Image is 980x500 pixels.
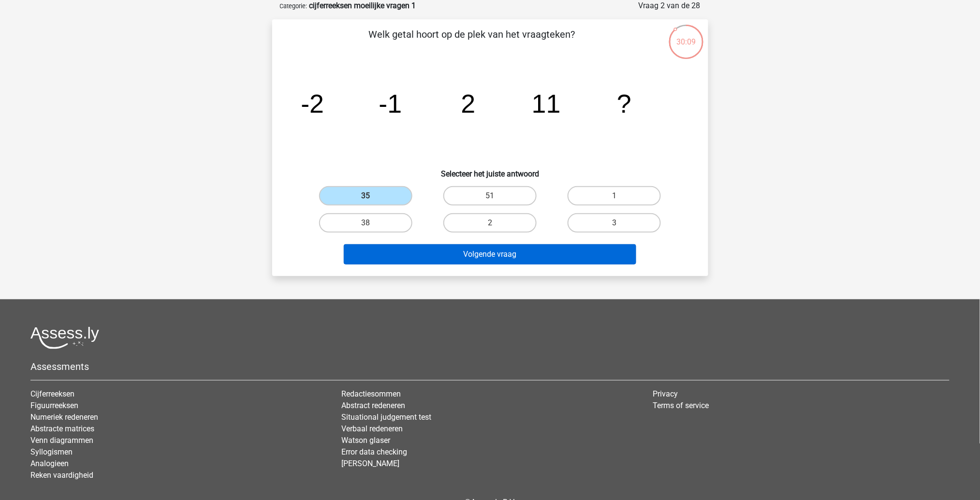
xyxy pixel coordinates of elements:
[288,162,693,178] h6: Selecteer het juiste antwoord
[319,213,412,233] label: 38
[344,244,636,265] button: Volgende vraag
[342,389,401,398] a: Redactiesommen
[30,389,74,398] a: Cijferreeksen
[617,89,631,118] tspan: ?
[30,361,950,372] h5: Assessments
[342,401,406,410] a: Abstract redeneren
[319,186,412,206] label: 35
[342,447,408,456] a: Error data checking
[288,27,657,56] p: Welk getal hoort op de plek van het vraagteken?
[461,89,475,118] tspan: 2
[30,326,99,349] img: Assessly logo
[342,424,403,433] a: Verbaal redeneren
[568,186,661,206] label: 1
[30,471,93,480] a: Reken vaardigheid
[531,89,560,118] tspan: 11
[653,401,709,410] a: Terms of service
[379,89,402,118] tspan: -1
[30,424,94,433] a: Abstracte matrices
[301,89,324,118] tspan: -2
[342,436,391,445] a: Watson glaser
[30,436,93,445] a: Venn diagrammen
[309,1,416,10] strong: cijferreeksen moeilijke vragen 1
[30,459,69,468] a: Analogieen
[653,389,678,398] a: Privacy
[568,213,661,233] label: 3
[280,2,307,10] small: Categorie:
[443,213,537,233] label: 2
[30,412,98,422] a: Numeriek redeneren
[342,412,432,422] a: Situational judgement test
[342,459,400,468] a: [PERSON_NAME]
[30,401,78,410] a: Figuurreeksen
[443,186,537,206] label: 51
[30,447,73,456] a: Syllogismen
[668,24,704,48] div: 30:09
